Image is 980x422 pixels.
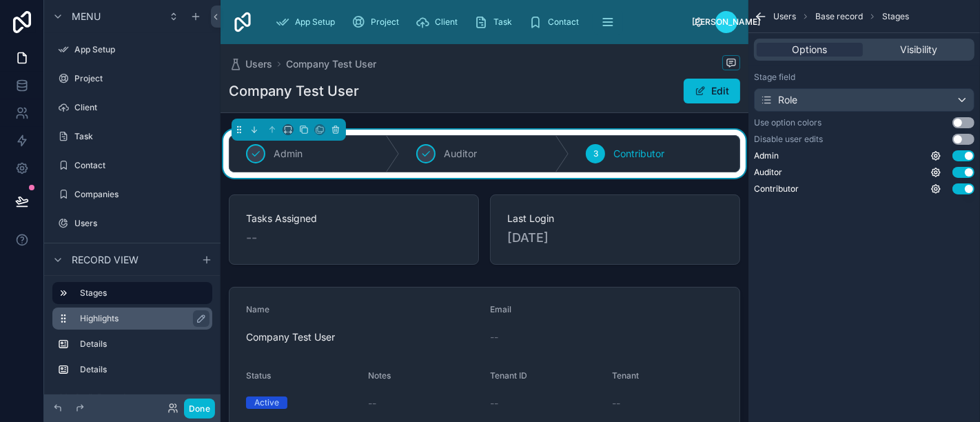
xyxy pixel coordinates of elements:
span: Admin [754,150,779,161]
a: Project [347,10,409,34]
span: Contributor [754,183,799,194]
a: App Setup [272,10,345,34]
label: Client [74,102,210,113]
span: Task [493,17,512,28]
span: Record view [72,253,139,267]
span: Contact [548,17,579,28]
a: Client [52,97,212,119]
label: Task [74,131,210,142]
a: Company Test User [286,57,376,71]
a: Contact [52,154,212,177]
label: Details [80,339,207,350]
label: Stage field [754,72,795,83]
span: Auditor [444,147,477,161]
a: Users [229,57,272,71]
span: Menu [72,10,101,23]
button: Done [184,399,215,419]
span: Client [435,17,458,28]
span: Base record [815,11,863,22]
label: Companies [74,189,210,200]
span: 3 [593,148,598,159]
label: Contact [74,160,210,171]
a: Users [52,212,212,234]
a: App Setup [52,39,212,61]
div: scrollable content [265,7,693,37]
div: scrollable content [44,276,221,394]
label: Users [74,218,210,229]
span: App Setup [295,17,335,28]
span: Stages [882,11,909,22]
button: Role [754,88,974,112]
label: Disable user edits [754,134,823,145]
label: Stages [80,288,201,299]
span: Users [245,57,272,71]
a: Task [470,10,522,34]
span: Admin [274,147,303,161]
a: Companies [52,183,212,205]
h1: Company Test User [229,81,359,101]
label: Highlights [80,313,201,324]
label: Details [80,364,207,375]
span: [PERSON_NAME] [693,17,761,28]
span: Contributor [613,147,664,161]
span: Project [371,17,399,28]
label: Use option colors [754,117,821,128]
span: Options [793,43,828,57]
a: Client [411,10,467,34]
a: Contact [524,10,589,34]
span: Auditor [754,167,782,178]
label: Project [74,73,210,84]
a: Project [52,68,212,90]
span: Visibility [900,43,937,57]
span: Users [773,11,796,22]
div: Role [760,93,797,107]
a: Evidence [52,241,212,263]
button: Edit [684,79,740,103]
label: App Setup [74,44,210,55]
img: App logo [232,11,254,33]
a: Task [52,125,212,148]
